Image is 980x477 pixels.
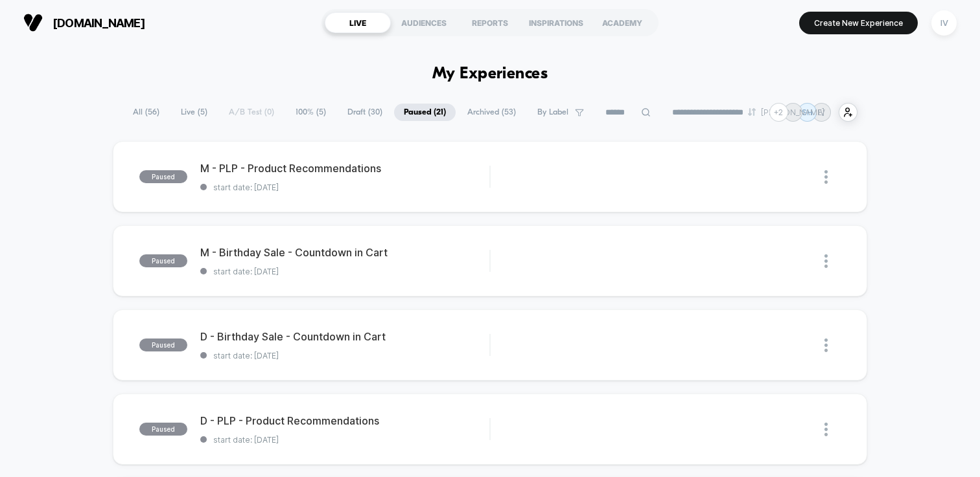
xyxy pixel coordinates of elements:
div: AUDIENCES [391,12,457,33]
button: [DOMAIN_NAME] [19,12,149,33]
span: D - Birthday Sale - Countdown in Cart [200,330,489,343]
span: [DOMAIN_NAME] [52,16,145,30]
span: By Label [537,107,568,117]
div: INSPIRATIONS [523,12,589,33]
span: start date: [DATE] [200,183,489,192]
span: start date: [DATE] [200,435,489,445]
span: All ( 56 ) [123,104,169,121]
div: ACADEMY [589,12,655,33]
span: paused [139,423,187,436]
div: + 2 [769,103,788,122]
span: M - Birthday Sale - Countdown in Cart [200,246,489,259]
img: close [824,423,828,436]
h1: My Experiences [432,65,548,83]
img: end [748,108,756,116]
div: LIVE [325,12,391,33]
button: Create New Experience [799,12,918,34]
img: close [824,170,828,184]
button: IV [927,10,961,36]
span: Archived ( 53 ) [458,104,526,121]
span: paused [139,254,187,267]
span: Draft ( 30 ) [338,104,392,121]
span: 100% ( 5 ) [286,104,336,121]
span: M - PLP - Product Recommendations [200,162,489,175]
span: paused [139,170,187,183]
span: paused [139,338,187,351]
span: Paused ( 21 ) [394,104,456,121]
span: Live ( 5 ) [171,104,217,121]
img: close [824,338,828,352]
p: [PERSON_NAME] [761,107,824,117]
img: close [824,254,828,268]
span: start date: [DATE] [200,351,489,361]
img: Visually logo [23,13,43,32]
span: D - PLP - Product Recommendations [200,414,489,427]
div: IV [931,10,957,36]
span: start date: [DATE] [200,267,489,276]
div: REPORTS [457,12,523,33]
